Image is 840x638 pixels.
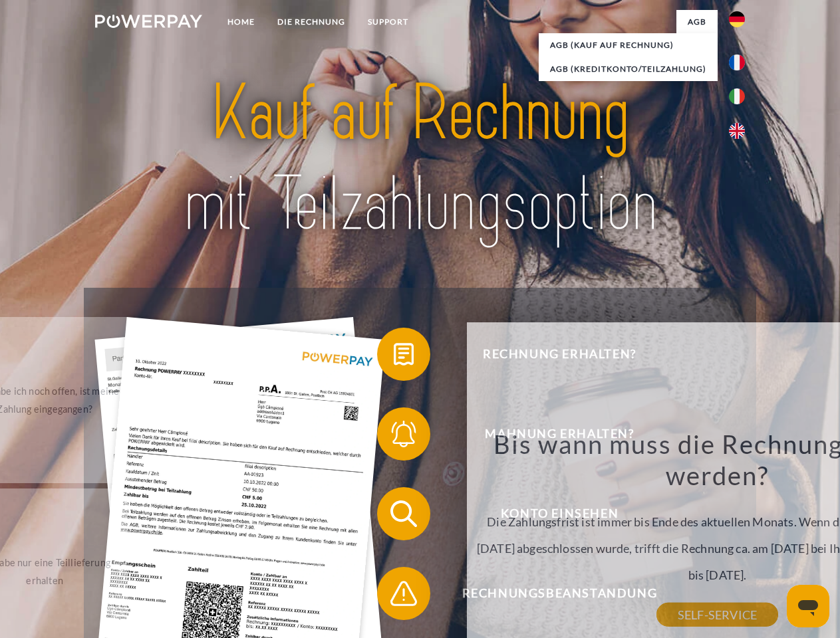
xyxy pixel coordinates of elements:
[729,54,745,70] img: fr
[387,577,420,610] img: qb_warning.svg
[729,123,745,139] img: en
[377,567,723,620] button: Rechnungsbeanstandung
[729,11,745,27] img: de
[539,57,718,81] a: AGB (Kreditkonto/Teilzahlung)
[127,64,713,255] img: title-powerpay_de.svg
[729,88,745,104] img: it
[539,33,718,57] a: AGB (Kauf auf Rechnung)
[656,603,778,627] a: SELF-SERVICE
[387,497,420,530] img: qb_search.svg
[787,585,829,627] iframe: Schaltfläche zum Öffnen des Messaging-Fensters
[266,10,356,34] a: DIE RECHNUNG
[356,10,420,34] a: SUPPORT
[377,487,723,540] button: Konto einsehen
[216,10,266,34] a: Home
[95,15,202,28] img: logo-powerpay-white.svg
[676,10,718,34] a: agb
